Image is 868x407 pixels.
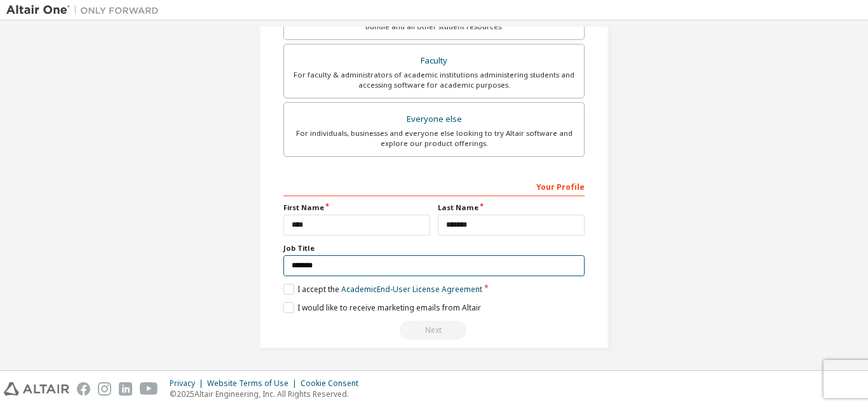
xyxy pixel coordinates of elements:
div: For faculty & administrators of academic institutions administering students and accessing softwa... [292,70,576,90]
img: instagram.svg [98,382,111,396]
label: Last Name [438,203,585,213]
div: Website Terms of Use [207,378,301,389]
div: For individuals, businesses and everyone else looking to try Altair software and explore our prod... [292,128,576,149]
div: Privacy [170,378,207,389]
p: © 2025 Altair Engineering, Inc. All Rights Reserved. [170,389,366,399]
label: I would like to receive marketing emails from Altair [283,302,481,313]
div: Faculty [292,52,576,70]
div: Your Profile [283,176,585,196]
div: Everyone else [292,110,576,128]
img: Altair One [6,4,165,17]
img: facebook.svg [77,382,90,396]
div: Cookie Consent [301,378,366,389]
img: altair_logo.svg [4,382,69,396]
div: Read and acccept EULA to continue [283,321,585,340]
label: I accept the [283,284,482,295]
label: First Name [283,203,430,213]
label: Job Title [283,243,585,253]
img: youtube.svg [140,382,158,396]
a: Academic End-User License Agreement [341,284,482,295]
img: linkedin.svg [119,382,132,396]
